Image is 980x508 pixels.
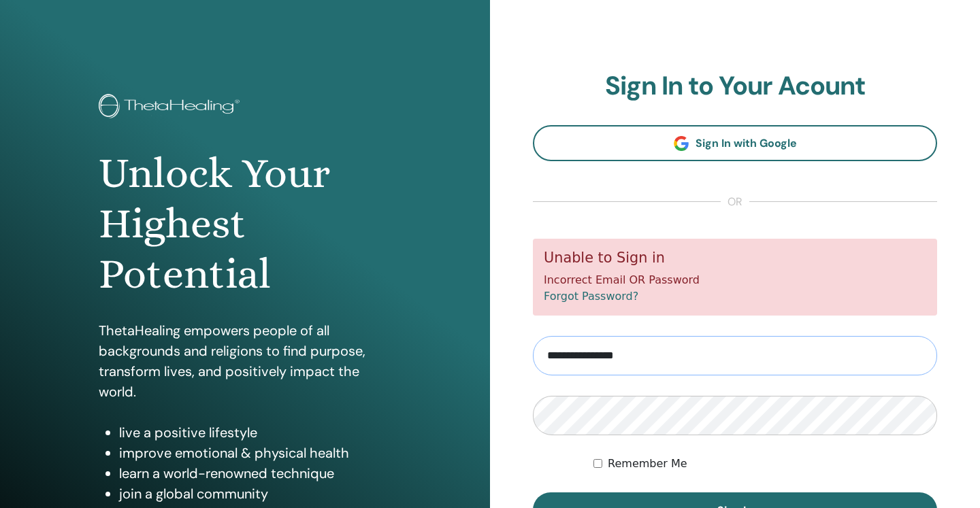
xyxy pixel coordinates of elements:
[119,484,391,504] li: join a global community
[721,194,749,210] span: or
[119,463,391,484] li: learn a world-renowned technique
[533,239,937,316] div: Incorrect Email OR Password
[533,125,937,161] a: Sign In with Google
[696,136,797,150] span: Sign In with Google
[119,443,391,463] li: improve emotional & physical health
[544,250,926,267] h5: Unable to Sign in
[608,456,687,472] label: Remember Me
[533,71,937,102] h2: Sign In to Your Acount
[544,290,638,303] a: Forgot Password?
[99,148,391,300] h1: Unlock Your Highest Potential
[593,456,937,472] div: Keep me authenticated indefinitely or until I manually logout
[99,320,391,402] p: ThetaHealing empowers people of all backgrounds and religions to find purpose, transform lives, a...
[119,422,391,443] li: live a positive lifestyle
